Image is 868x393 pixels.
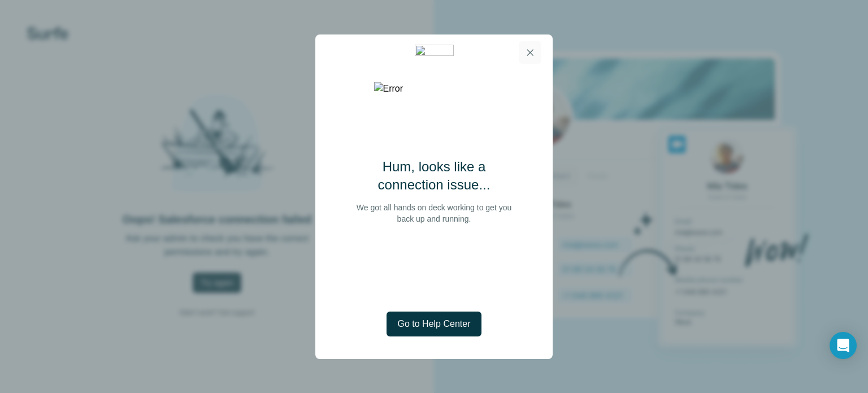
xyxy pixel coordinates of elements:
[415,45,454,60] img: ae2ab079-be53-4533-911b-c9f73a2109fd
[387,312,482,336] button: Go to Help Center
[351,202,517,224] p: We got all hands on deck working to get you back up and running.
[374,82,494,96] img: Error
[351,158,517,194] h2: Hum, looks like a connection issue...
[398,317,471,331] span: Go to Help Center
[830,332,857,359] div: Open Intercom Messenger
